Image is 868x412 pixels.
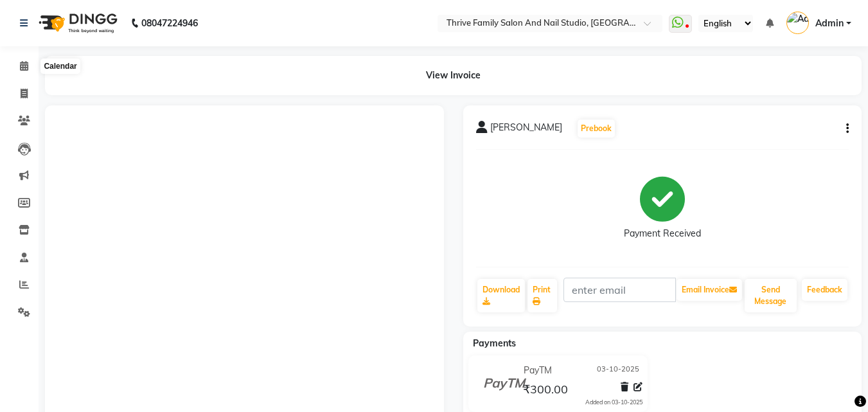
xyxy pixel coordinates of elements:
[477,279,525,312] a: Download
[786,12,809,34] img: Admin
[473,337,516,349] span: Payments
[523,382,568,400] span: ₹300.00
[45,56,862,95] div: View Invoice
[585,398,642,407] div: Added on 03-10-2025
[141,5,198,41] b: 08047224946
[490,121,562,139] span: [PERSON_NAME]
[527,279,557,312] a: Print
[745,279,797,312] button: Send Message
[524,364,552,377] span: PayTM
[40,58,80,74] div: Calendar
[578,120,615,138] button: Prebook
[624,227,701,240] div: Payment Received
[563,278,676,302] input: enter email
[802,279,847,301] a: Feedback
[597,364,639,377] span: 03-10-2025
[815,17,844,30] span: Admin
[33,5,121,41] img: logo
[677,279,742,301] button: Email Invoice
